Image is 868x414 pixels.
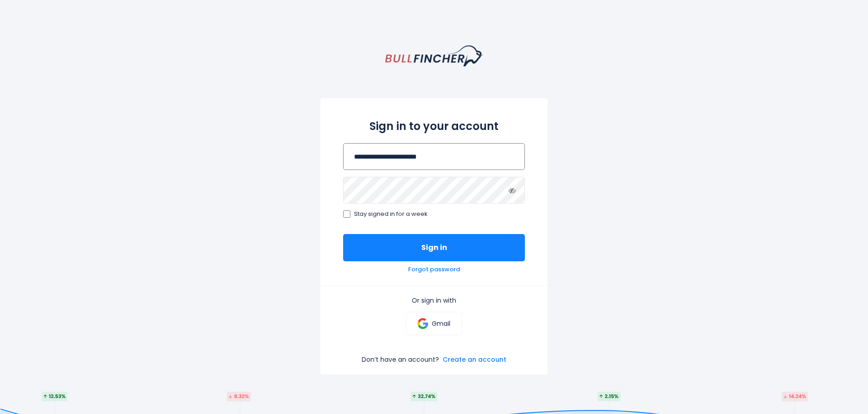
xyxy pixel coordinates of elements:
span: Stay signed in for a week [354,210,428,218]
input: Stay signed in for a week [343,210,350,218]
a: Gmail [406,312,462,335]
h2: Sign in to your account [343,118,525,134]
a: homepage [385,45,483,66]
p: Don’t have an account? [362,355,439,364]
p: Gmail [432,319,450,328]
a: Create an account [443,355,506,364]
button: Sign in [343,234,525,261]
a: Forgot password [408,266,460,274]
p: Or sign in with [343,296,525,304]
